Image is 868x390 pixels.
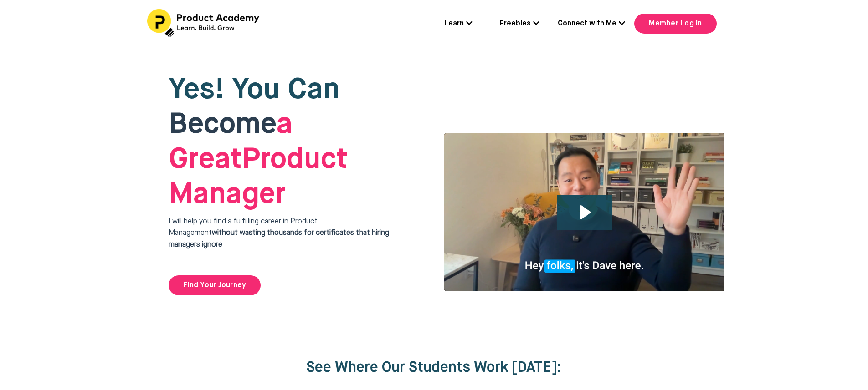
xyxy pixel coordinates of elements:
[557,195,612,230] button: Play Video: file-uploads/sites/127338/video/4ffeae-3e1-a2cd-5ad6-eac528a42_Why_I_built_product_ac...
[169,275,261,295] a: Find Your Journey
[169,218,389,248] span: I will help you find a fulfilling career in Product Management
[169,110,293,174] strong: a Great
[634,14,716,34] a: Member Log In
[147,9,261,37] img: Header Logo
[169,110,348,209] span: Product Manager
[306,360,562,375] strong: See Where Our Students Work [DATE]:
[169,229,389,248] strong: without wasting thousands for certificates that hiring managers ignore
[558,18,625,30] a: Connect with Me
[169,76,340,105] span: Yes! You Can
[500,18,539,30] a: Freebies
[444,18,473,30] a: Learn
[169,110,277,139] span: Become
